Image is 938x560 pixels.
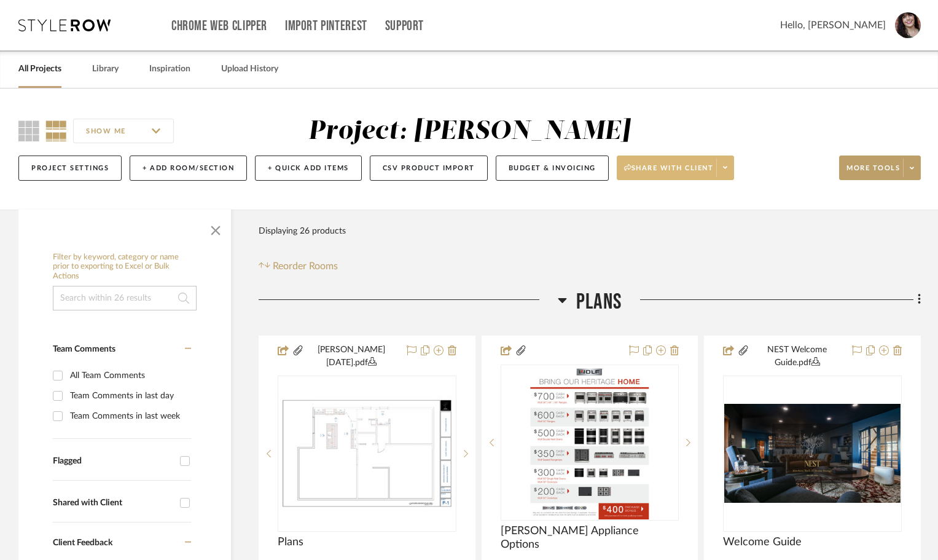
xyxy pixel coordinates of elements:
[53,286,197,310] input: Search within 26 results
[279,396,455,510] img: Plans
[496,156,609,181] button: Budget & Invoicing
[259,259,338,274] button: Reorder Rooms
[53,538,112,547] span: Client Feedback
[531,366,649,519] img: Flemming Appliance Options
[308,119,630,144] div: Project: [PERSON_NAME]
[624,164,714,182] span: Share with client
[221,61,278,77] a: Upload History
[576,289,622,315] span: Plans
[130,156,247,181] button: + Add Room/Section
[278,535,303,549] span: Plans
[92,61,119,77] a: Library
[18,156,122,181] button: Project Settings
[780,18,886,33] span: Hello, [PERSON_NAME]
[839,156,921,180] button: More tools
[501,524,679,551] span: [PERSON_NAME] Appliance Options
[724,404,901,503] img: Welcome Guide
[149,61,190,77] a: Inspiration
[53,498,174,508] div: Shared with Client
[501,365,679,520] div: 0
[846,164,900,182] span: More tools
[203,216,228,240] button: Close
[278,376,456,531] div: 0
[70,366,188,385] div: All Team Comments
[385,21,424,31] a: Support
[255,156,362,181] button: + Quick Add Items
[724,376,901,531] div: 0
[70,406,188,426] div: Team Comments in last week
[53,253,197,282] h6: Filter by keyword, category or name prior to exporting to Excel or Bulk Actions
[617,156,735,180] button: Share with client
[171,21,267,31] a: Chrome Web Clipper
[723,535,802,549] span: Welcome Guide
[895,12,921,38] img: avatar
[259,219,346,243] div: Displaying 26 products
[304,344,399,369] button: [PERSON_NAME] [DATE].pdf
[273,259,338,274] span: Reorder Rooms
[53,345,115,353] span: Team Comments
[749,344,845,369] button: NEST Welcome Guide.pdf
[285,21,367,31] a: Import Pinterest
[18,61,61,77] a: All Projects
[53,456,174,467] div: Flagged
[70,386,188,406] div: Team Comments in last day
[370,156,488,181] button: CSV Product Import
